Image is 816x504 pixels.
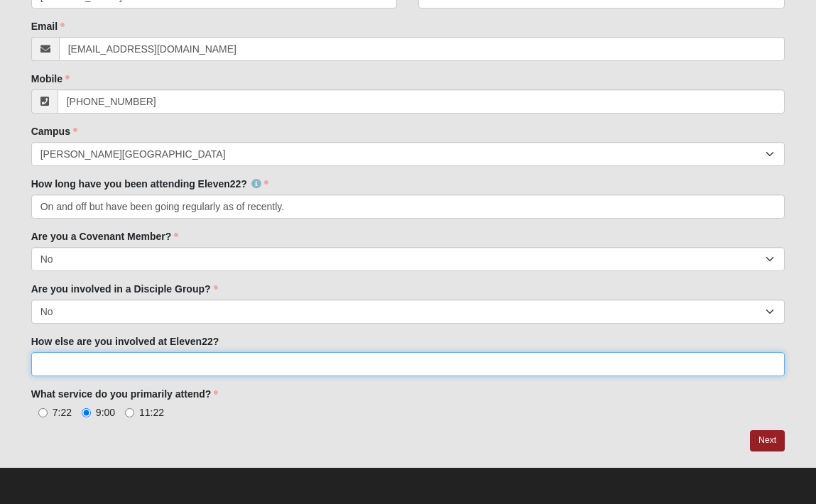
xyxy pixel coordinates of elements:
input: 7:22 [38,408,48,417]
span: 7:22 [53,407,72,418]
label: Are you involved in a Disciple Group? [31,282,218,296]
span: 11:22 [139,407,164,418]
label: How long have you been attending Eleven22? [31,177,268,191]
label: How else are you involved at Eleven22? [31,334,219,349]
span: 9:00 [96,407,115,418]
label: Are you a Covenant Member? [31,229,179,243]
input: 11:22 [125,408,134,417]
a: Next [750,430,785,451]
label: Campus [31,124,77,138]
input: 9:00 [82,408,91,417]
label: What service do you primarily attend? [31,387,219,401]
label: Mobile [31,72,70,86]
label: Email [31,19,65,33]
